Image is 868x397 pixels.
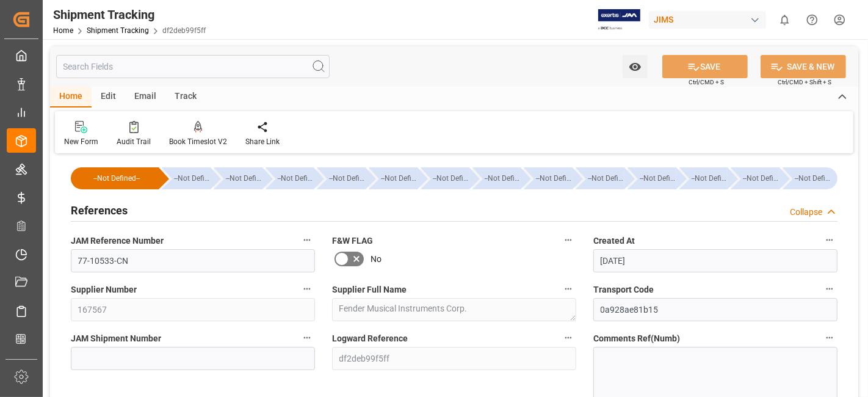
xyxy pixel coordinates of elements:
[731,167,779,189] div: --Not Defined--
[649,11,766,29] div: JIMS
[627,167,676,189] div: --Not Defined--
[822,330,837,346] button: Comments Ref(Numb)
[329,167,366,189] div: --Not Defined--
[278,167,314,189] div: --Not Defined--
[640,167,676,189] div: --Not Defined--
[593,249,837,272] input: DD-MM-YYYY
[771,6,798,34] button: show 0 new notifications
[743,167,779,189] div: --Not Defined--
[245,136,280,147] div: Share Link
[588,167,624,189] div: --Not Defined--
[71,202,128,219] h2: References
[92,87,125,107] div: Edit
[266,167,314,189] div: --Not Defined--
[71,332,161,345] span: JAM Shipment Number
[174,167,211,189] div: --Not Defined--
[299,281,315,297] button: Supplier Number
[692,167,728,189] div: --Not Defined--
[593,332,680,345] span: Comments Ref(Numb)
[433,167,469,189] div: --Not Defined--
[369,167,418,189] div: --Not Defined--
[317,167,366,189] div: --Not Defined--
[56,55,330,78] input: Search Fields
[332,283,407,296] span: Supplier Full Name
[83,167,150,189] div: --Not Defined--
[214,167,262,189] div: --Not Defined--
[576,167,624,189] div: --Not Defined--
[162,167,211,189] div: --Not Defined--
[795,167,831,189] div: --Not Defined--
[798,6,826,34] button: Help Center
[662,55,748,78] button: SAVE
[53,5,206,24] div: Shipment Tracking
[165,87,206,107] div: Track
[822,281,837,297] button: Transport Code
[332,235,373,247] span: F&W FLAG
[560,330,576,346] button: Logward Reference
[593,283,654,296] span: Transport Code
[71,283,137,296] span: Supplier Number
[299,232,315,248] button: JAM Reference Number
[117,136,151,147] div: Audit Trail
[64,136,98,147] div: New Form
[598,9,640,31] img: Exertis%20JAM%20-%20Email%20Logo.jpg_1722504956.jpg
[87,26,149,35] a: Shipment Tracking
[53,26,73,35] a: Home
[822,232,837,248] button: Created At
[560,232,576,248] button: F&W FLAG
[649,8,771,31] button: JIMS
[299,330,315,346] button: JAM Shipment Number
[332,332,408,345] span: Logward Reference
[169,136,227,147] div: Book Timeslot V2
[778,78,831,87] span: Ctrl/CMD + Shift + S
[125,87,165,107] div: Email
[332,298,576,321] textarea: Fender Musical Instruments Corp.
[790,206,822,219] div: Collapse
[472,167,521,189] div: --Not Defined--
[485,167,521,189] div: --Not Defined--
[593,235,635,247] span: Created At
[524,167,573,189] div: --Not Defined--
[50,87,92,107] div: Home
[536,167,573,189] div: --Not Defined--
[761,55,846,78] button: SAVE & NEW
[783,167,837,189] div: --Not Defined--
[623,55,648,78] button: open menu
[689,78,724,87] span: Ctrl/CMD + S
[71,235,164,247] span: JAM Reference Number
[560,281,576,297] button: Supplier Full Name
[421,167,469,189] div: --Not Defined--
[679,167,728,189] div: --Not Defined--
[381,167,418,189] div: --Not Defined--
[371,253,382,266] span: No
[226,167,262,189] div: --Not Defined--
[71,167,159,189] div: --Not Defined--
